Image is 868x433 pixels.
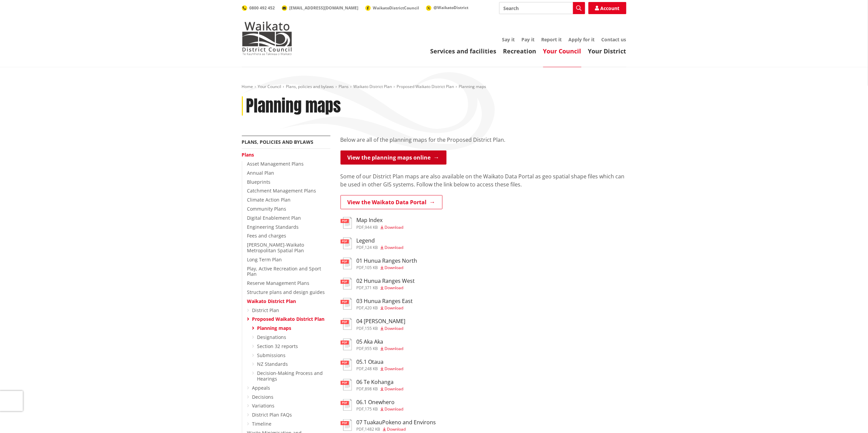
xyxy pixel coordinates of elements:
span: 371 KB [365,285,378,291]
img: document-pdf.svg [341,419,352,431]
h1: Planning maps [246,96,341,116]
input: Search input [499,2,585,14]
a: Structure plans and design guides [247,289,325,295]
img: document-pdf.svg [341,237,352,249]
a: Recreation [503,47,537,55]
a: Contact us [602,36,626,43]
div: , [357,286,415,290]
a: Home [242,84,253,89]
a: Asset Management Plans [247,161,304,167]
div: , [357,407,404,411]
h3: Map Index [357,217,404,223]
span: pdf [357,366,364,372]
a: Designations [257,334,287,340]
span: WaikatoDistrictCouncil [373,5,419,11]
a: Section 32 reports [257,343,298,349]
a: Account [589,2,626,14]
a: District Plan [252,307,279,313]
span: Download [387,426,406,432]
div: , [357,427,436,431]
a: Plans, policies and bylaws [286,84,334,89]
a: View the planning maps online [341,150,447,165]
img: document-pdf.svg [341,339,352,350]
a: Services and facilities [430,47,497,55]
span: 248 KB [365,366,378,372]
a: Legend pdf,124 KB Download [341,237,404,250]
span: 124 KB [365,245,378,250]
span: 175 KB [365,406,378,412]
a: 06 Te Kohanga pdf,898 KB Download [341,379,404,391]
span: 1482 KB [365,426,380,432]
a: 01 Hunua Ranges North pdf,105 KB Download [341,258,417,270]
p: Below are all of the planning maps for the Proposed District Plan. [341,136,626,144]
a: Your Council [543,47,581,55]
a: 03 Hunua Ranges East pdf,420 KB Download [341,298,413,310]
a: Reserve Management Plans [247,280,310,286]
div: , [357,225,404,229]
span: pdf [357,326,364,331]
div: , [357,387,404,391]
img: document-pdf.svg [341,399,352,411]
span: 955 KB [365,346,378,351]
div: , [357,246,404,250]
span: Download [385,326,404,331]
img: document-pdf.svg [341,278,352,290]
a: Proposed Waikato District Plan [252,316,325,322]
a: Say it [502,36,515,43]
a: Engineering Standards [247,224,299,230]
span: Download [385,386,404,392]
h3: 05.1 Otaua [357,359,404,365]
img: document-pdf.svg [341,318,352,330]
span: pdf [357,386,364,392]
a: [EMAIL_ADDRESS][DOMAIN_NAME] [282,5,359,11]
span: Download [385,305,404,311]
h3: 05 Aka Aka [357,339,404,345]
h3: 04 [PERSON_NAME] [357,318,406,324]
span: pdf [357,406,364,412]
a: WaikatoDistrictCouncil [365,5,419,11]
a: Climate Action Plan [247,197,291,203]
a: Pay it [522,36,535,43]
a: Fees and charges [247,232,287,239]
img: document-pdf.svg [341,359,352,371]
span: Download [385,285,404,291]
span: pdf [357,265,364,270]
span: 944 KB [365,224,378,230]
a: Digital Enablement Plan [247,215,301,221]
a: Your Council [258,84,282,89]
a: Long Term Plan [247,256,282,263]
span: Planning maps [459,84,487,89]
a: 07 TuakauPokeno and Environs pdf,1482 KB Download [341,419,436,431]
div: , [357,367,404,371]
img: document-pdf.svg [341,298,352,310]
a: Decisions [252,394,274,400]
a: 04 [PERSON_NAME] pdf,155 KB Download [341,318,406,330]
a: Apply for it [569,36,595,43]
span: pdf [357,346,364,351]
div: , [357,327,406,331]
span: pdf [357,245,364,250]
a: Waikato District Plan [354,84,392,89]
div: , [357,347,404,351]
h3: 01 Hunua Ranges North [357,258,417,264]
a: NZ Standards [257,361,288,367]
a: Your District [588,47,626,55]
span: Download [385,366,404,372]
span: pdf [357,224,364,230]
a: Plans [242,151,254,158]
a: 05.1 Otaua pdf,248 KB Download [341,359,404,371]
a: 02 Hunua Ranges West pdf,371 KB Download [341,278,415,290]
a: Plans [339,84,349,89]
p: Some of our District Plan maps are also available on the Waikato Data Portal as geo spatial shape... [341,172,626,188]
span: [EMAIL_ADDRESS][DOMAIN_NAME] [290,5,359,11]
a: Community Plans [247,206,287,212]
span: 105 KB [365,265,378,270]
a: Planning maps [257,325,292,331]
h3: 03 Hunua Ranges East [357,298,413,304]
h3: 06.1 Onewhero [357,399,404,405]
a: Decision-Making Process and Hearings [257,370,323,382]
a: District Plan FAQs [252,412,292,418]
span: pdf [357,305,364,311]
a: Map Index pdf,944 KB Download [341,217,404,229]
a: Appeals [252,385,270,391]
